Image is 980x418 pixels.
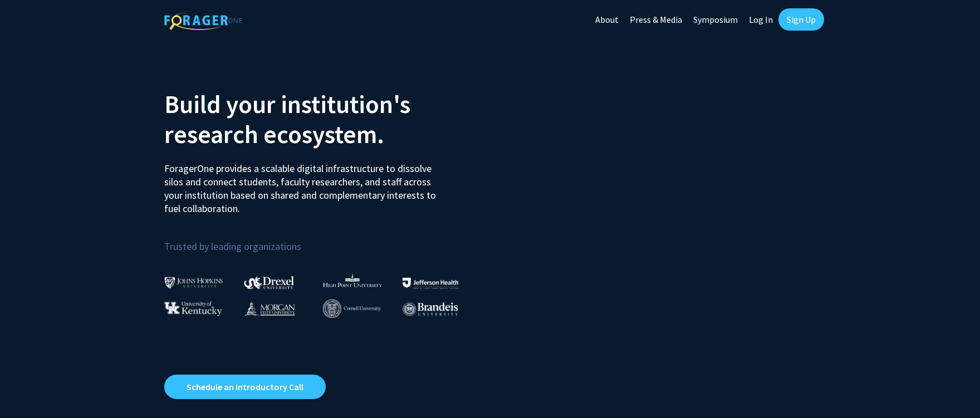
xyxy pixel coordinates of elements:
[778,8,824,31] a: Sign Up
[244,301,295,316] img: Morgan State University
[164,375,326,399] a: Opens in a new tab
[164,301,222,316] img: University of Kentucky
[164,154,444,215] p: ForagerOne provides a scalable digital infrastructure to dissolve silos and connect students, fac...
[323,274,382,287] img: High Point University
[403,302,458,316] img: Brandeis University
[244,276,294,289] img: Drexel University
[164,277,223,288] img: Johns Hopkins University
[164,11,242,30] img: ForagerOne Logo
[164,89,482,149] h2: Build your institution's research ecosystem.
[403,278,458,288] img: Thomas Jefferson University
[323,299,381,318] img: Cornell University
[164,224,482,255] p: Trusted by leading organizations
